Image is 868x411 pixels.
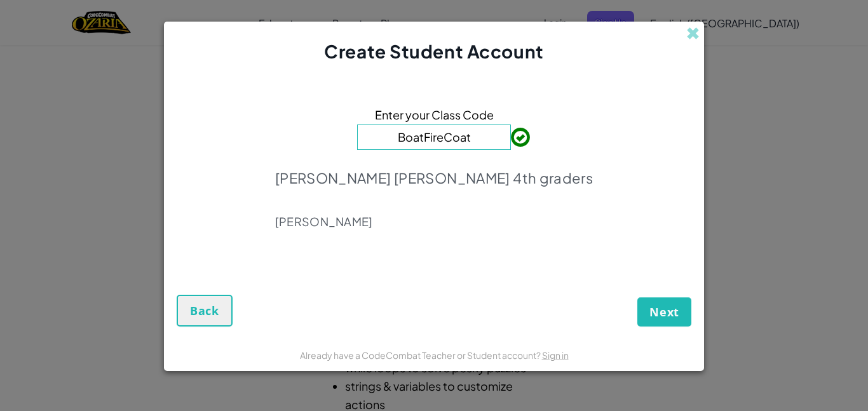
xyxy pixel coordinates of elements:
[275,214,593,229] p: [PERSON_NAME]
[177,295,233,327] button: Back
[542,349,569,361] a: Sign in
[375,105,494,124] span: Enter your Class Code
[275,169,593,187] p: [PERSON_NAME] [PERSON_NAME] 4th graders
[190,303,219,318] span: Back
[324,40,543,62] span: Create Student Account
[300,349,542,361] span: Already have a CodeCombat Teacher or Student account?
[637,297,691,327] button: Next
[649,304,679,320] span: Next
